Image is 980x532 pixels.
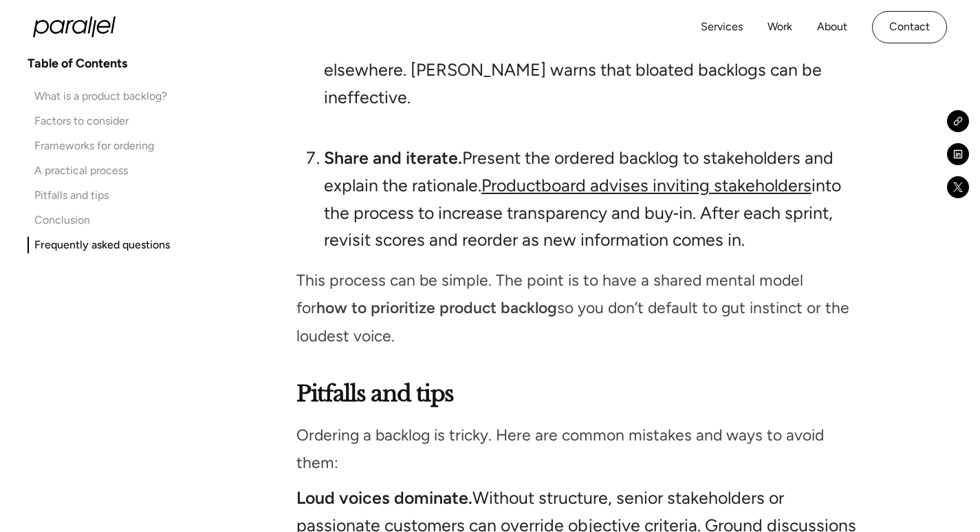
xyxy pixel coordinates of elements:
a: Factors to consider [28,113,170,129]
strong: Share and iterate. [324,147,462,168]
div: Frameworks for ordering [34,138,154,154]
strong: Loud voices dominate. [296,487,472,508]
a: home [33,17,116,37]
li: Present the ordered backlog to stakeholders and explain the rationale. into the process to increa... [324,145,856,255]
p: This process can be simple. The point is to have a shared mental model for so you don’t default t... [296,266,856,349]
div: Conclusion [34,212,90,228]
a: A practical process [28,162,170,179]
a: About [817,17,847,37]
a: What is a product backlog? [28,88,170,105]
a: Work [767,17,792,37]
div: A practical process [34,162,128,179]
a: Pitfalls and tips [28,187,170,204]
li: Identify the top few items for the next sprint or release. Keep the backlog lean by parking long‑... [324,1,856,138]
a: Conclusion [28,212,170,228]
a: Frequently asked questions [28,237,170,253]
strong: Pitfalls and tips [296,380,454,407]
div: Factors to consider [34,113,129,129]
div: Frequently asked questions [34,237,170,253]
div: Pitfalls and tips [34,187,109,204]
h4: Table of Contents [28,55,127,72]
p: Ordering a backlog is tricky. Here are common mistakes and ways to avoid them: [296,421,856,476]
a: Productboard advises inviting stakeholders [481,175,812,195]
a: Frameworks for ordering [28,138,170,154]
strong: how to prioritize product backlog [316,298,557,317]
a: Services [701,17,743,37]
div: What is a product backlog? [34,88,167,105]
a: Contact [872,11,947,43]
